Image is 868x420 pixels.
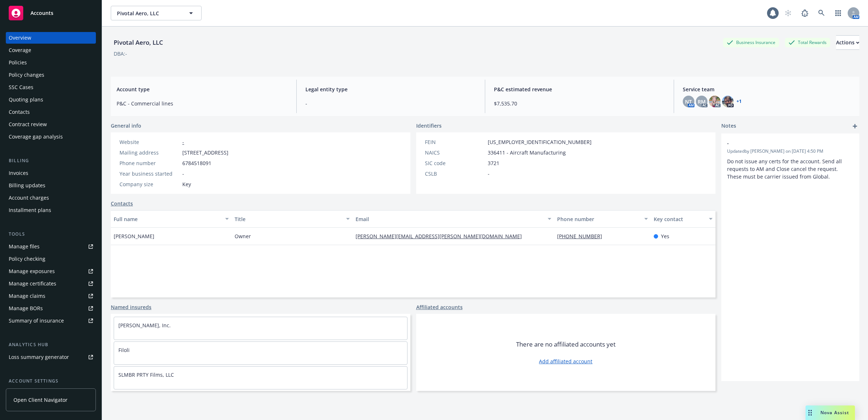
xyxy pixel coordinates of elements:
[785,38,830,47] div: Total Rewards
[494,85,665,93] span: P&C estimated revenue
[235,215,342,223] div: Title
[6,341,96,348] div: Analytics hub
[494,100,665,107] span: $7,535.70
[119,138,179,146] div: Website
[727,139,835,147] span: -
[6,106,96,118] a: Contacts
[117,9,180,17] span: Pivotal Aero, LLC
[111,6,202,20] button: Pivotal Aero, LLC
[6,351,96,363] a: Loss summary generator
[114,50,127,57] div: DBA: -
[6,377,96,385] div: Account settings
[6,180,96,191] a: Billing updates
[232,210,353,228] button: Title
[9,253,45,265] div: Policy checking
[119,170,179,177] div: Year business started
[9,278,56,289] div: Manage certificates
[111,200,133,207] a: Contacts
[117,100,288,107] span: P&C - Commercial lines
[114,232,154,240] span: [PERSON_NAME]
[111,122,141,129] span: General info
[31,10,53,16] span: Accounts
[9,81,33,93] div: SSC Cases
[6,119,96,130] a: Contract review
[698,98,706,105] span: RM
[488,170,490,177] span: -
[425,170,485,177] div: CSLB
[6,231,96,238] div: Tools
[685,98,692,105] span: NT
[13,396,68,404] span: Open Client Navigator
[9,119,47,130] div: Contract review
[6,3,96,23] a: Accounts
[6,69,96,81] a: Policy changes
[557,215,640,223] div: Phone number
[722,96,734,107] img: photo
[9,44,31,56] div: Coverage
[118,347,130,353] a: Filoli
[6,131,96,143] a: Coverage gap analysis
[305,100,476,107] span: -
[9,180,45,191] div: Billing updates
[9,265,55,277] div: Manage exposures
[6,265,96,277] span: Manage exposures
[836,35,859,50] button: Actions
[119,159,179,167] div: Phone number
[111,38,166,47] div: Pivotal Aero, LLC
[557,233,608,240] a: [PHONE_NUMBER]
[9,32,31,44] div: Overview
[117,85,288,93] span: Account type
[9,131,63,143] div: Coverage gap analysis
[9,192,49,204] div: Account charges
[6,57,96,68] a: Policies
[721,122,736,131] span: Notes
[416,303,463,311] a: Affiliated accounts
[488,149,566,156] span: 336411 - Aircraft Manufacturing
[781,6,795,20] a: Start snowing
[9,167,28,179] div: Invoices
[6,253,96,265] a: Policy checking
[737,99,742,104] a: +1
[356,215,543,223] div: Email
[814,6,829,20] a: Search
[683,85,854,93] span: Service team
[820,409,849,416] span: Nova Assist
[353,210,554,228] button: Email
[9,290,45,302] div: Manage claims
[6,192,96,204] a: Account charges
[9,69,44,81] div: Policy changes
[9,351,69,363] div: Loss summary generator
[425,149,485,156] div: NAICS
[6,94,96,105] a: Quoting plans
[727,148,853,155] span: Updated by [PERSON_NAME] on [DATE] 4:50 PM
[9,106,30,118] div: Contacts
[356,233,528,240] a: [PERSON_NAME][EMAIL_ADDRESS][PERSON_NAME][DOMAIN_NAME]
[6,303,96,314] a: Manage BORs
[831,6,845,20] a: Switch app
[6,315,96,327] a: Summary of insurance
[6,241,96,252] a: Manage files
[416,122,442,129] span: Identifiers
[6,32,96,44] a: Overview
[6,44,96,56] a: Coverage
[9,204,51,216] div: Installment plans
[709,96,721,107] img: photo
[6,81,96,93] a: SSC Cases
[425,138,485,146] div: FEIN
[9,241,40,252] div: Manage files
[723,38,779,47] div: Business Insurance
[721,133,859,186] div: -Updatedby [PERSON_NAME] on [DATE] 4:50 PMDo not issue any certs for the account. Send all reques...
[806,405,815,420] div: Drag to move
[6,157,96,164] div: Billing
[9,94,43,105] div: Quoting plans
[182,149,228,156] span: [STREET_ADDRESS]
[851,122,859,131] a: add
[6,290,96,302] a: Manage claims
[182,180,191,188] span: Key
[6,167,96,179] a: Invoices
[111,210,232,228] button: Full name
[118,371,174,378] a: SLMBR PRTY Films, LLC
[118,322,171,329] a: [PERSON_NAME], Inc.
[425,159,485,167] div: SIC code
